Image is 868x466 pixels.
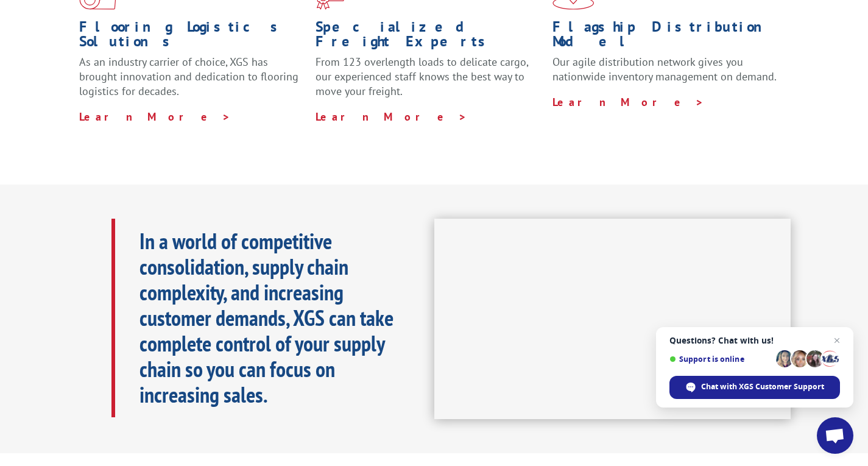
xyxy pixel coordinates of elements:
a: Learn More > [79,110,231,124]
iframe: XGS Logistics Solutions [434,219,791,419]
a: Learn More > [552,95,704,109]
span: Support is online [669,355,772,364]
b: In a world of competitive consolidation, supply chain complexity, and increasing customer demands... [139,227,393,409]
p: From 123 overlength loads to delicate cargo, our experienced staff knows the best way to move you... [316,55,543,109]
span: Questions? Chat with us! [669,336,840,345]
a: Open chat [817,417,853,454]
h1: Flooring Logistics Solutions [79,19,306,55]
a: Learn More > [316,110,467,124]
span: Chat with XGS Customer Support [701,381,824,392]
h1: Flagship Distribution Model [552,19,780,55]
h1: Specialized Freight Experts [316,19,543,55]
span: As an industry carrier of choice, XGS has brought innovation and dedication to flooring logistics... [79,55,298,98]
span: Our agile distribution network gives you nationwide inventory management on demand. [552,55,777,83]
span: Chat with XGS Customer Support [669,376,840,399]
